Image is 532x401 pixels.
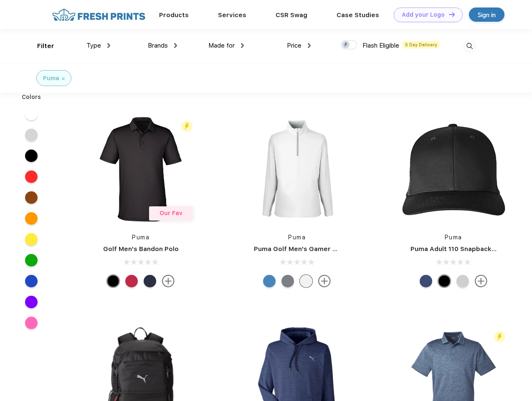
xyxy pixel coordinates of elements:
[438,275,451,287] div: Pma Blk Pma Blk
[420,275,432,287] div: Peacoat Qut Shd
[174,43,177,48] img: dropdown.png
[475,275,487,287] img: more.svg
[287,42,301,49] span: Price
[456,275,469,287] div: Quarry Brt Whit
[263,275,276,287] div: Bright Cobalt
[449,12,455,17] img: DT
[15,93,48,102] div: Colors
[125,275,138,287] div: Ski Patrol
[107,43,110,48] img: dropdown.png
[50,8,148,22] img: fo%20logo%202.webp
[398,114,509,225] img: func=resize&h=266
[402,11,445,18] div: Add your Logo
[403,41,440,48] span: 5 Day Delivery
[276,11,307,19] a: CSR Swag
[43,74,59,83] div: Puma
[463,39,476,53] img: desktop_search.svg
[241,43,244,48] img: dropdown.png
[362,42,399,49] span: Flash Eligible
[37,41,54,51] div: Filter
[159,11,189,19] a: Products
[218,11,246,19] a: Services
[181,121,193,132] img: flash_active_toggle.svg
[254,245,386,253] a: Puma Golf Men's Gamer Golf Quarter-Zip
[103,245,179,253] a: Golf Men's Bandon Polo
[160,210,182,216] span: Our Fav
[445,234,462,241] a: Puma
[107,275,119,287] div: Puma Black
[148,42,168,49] span: Brands
[144,275,156,287] div: Navy Blazer
[318,275,331,287] img: more.svg
[162,275,175,287] img: more.svg
[208,42,235,49] span: Made for
[288,234,306,241] a: Puma
[308,43,311,48] img: dropdown.png
[300,275,312,287] div: Bright White
[281,275,294,287] div: Quiet Shade
[86,42,101,49] span: Type
[241,114,352,225] img: func=resize&h=266
[62,77,65,80] img: filter_cancel.svg
[469,8,504,22] a: Sign in
[85,114,196,225] img: func=resize&h=266
[132,234,149,241] a: Puma
[494,331,505,343] img: flash_active_toggle.svg
[478,10,496,20] div: Sign in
